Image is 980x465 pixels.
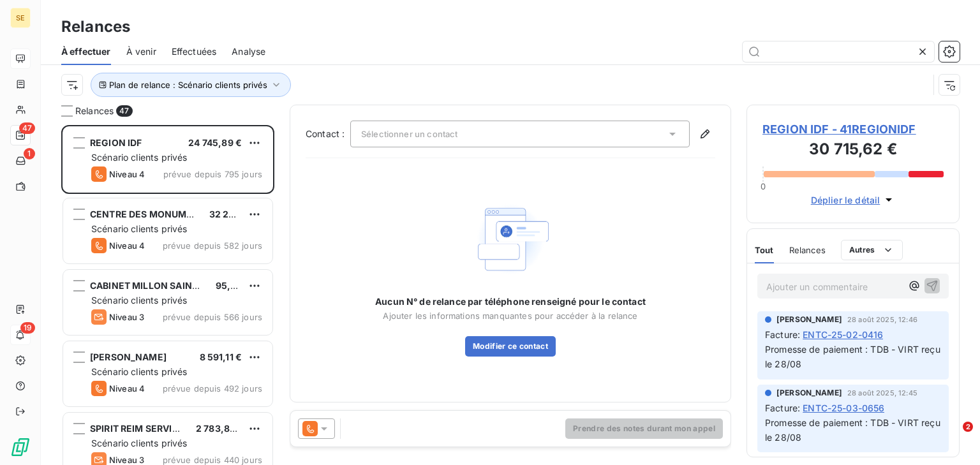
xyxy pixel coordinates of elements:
[565,418,723,439] button: Prendre des notes durant mon appel
[109,169,145,179] span: Niveau 4
[216,280,251,291] span: 95,90 €
[163,169,262,179] span: prévue depuis 795 jours
[109,240,145,251] span: Niveau 4
[19,122,35,134] span: 47
[75,105,114,117] span: Relances
[776,387,842,399] span: [PERSON_NAME]
[200,351,242,362] span: 8 591,11 €
[765,328,800,341] span: Facture :
[163,312,262,322] span: prévue depuis 566 jours
[61,15,130,38] h3: Relances
[803,401,884,415] span: ENTC-25-03-0656
[91,73,291,97] button: Plan de relance : Scénario clients privés
[847,389,917,397] span: 28 août 2025, 12:45
[90,280,243,291] span: CABINET MILLON SAINT LAMBERT
[188,137,242,148] span: 24 745,89 €
[209,209,263,219] span: 32 252,77 €
[109,80,267,90] span: Plan de relance : Scénario clients privés
[375,295,646,308] span: Aucun N° de relance par téléphone renseigné pour le contact
[470,198,551,281] img: Empty state
[383,311,637,321] span: Ajouter les informations manquantes pour accéder à la relance
[803,328,883,341] span: ENTC-25-02-0416
[10,437,31,457] img: Logo LeanPay
[90,209,269,219] span: CENTRE DES MONUMENTS NATIONAUX
[765,417,943,443] span: Promesse de paiement : TDB - VIRT reçu le 28/08
[841,240,903,260] button: Autres
[361,129,457,139] span: Sélectionner un contact
[10,8,31,28] div: SE
[762,121,944,138] span: REGION IDF - 41REGIONIDF
[776,314,842,325] span: [PERSON_NAME]
[20,322,35,334] span: 19
[116,105,132,117] span: 47
[24,148,35,159] span: 1
[163,383,262,394] span: prévue depuis 492 jours
[109,383,145,394] span: Niveau 4
[743,41,934,62] input: Rechercher
[90,423,190,434] span: SPIRIT REIM SERVICES
[761,181,766,191] span: 0
[90,351,167,362] span: [PERSON_NAME]
[465,336,556,357] button: Modifier ce contact
[762,138,944,163] h3: 30 715,62 €
[789,245,826,255] span: Relances
[91,223,187,234] span: Scénario clients privés
[196,423,244,434] span: 2 783,84 €
[91,152,187,163] span: Scénario clients privés
[306,128,350,140] label: Contact :
[765,401,800,415] span: Facture :
[91,366,187,377] span: Scénario clients privés
[847,316,917,323] span: 28 août 2025, 12:46
[163,240,262,251] span: prévue depuis 582 jours
[90,137,142,148] span: REGION IDF
[61,125,274,465] div: grid
[172,45,217,58] span: Effectuées
[109,312,144,322] span: Niveau 3
[61,45,111,58] span: À effectuer
[126,45,156,58] span: À venir
[755,245,774,255] span: Tout
[91,438,187,448] span: Scénario clients privés
[163,455,262,465] span: prévue depuis 440 jours
[811,193,880,207] span: Déplier le détail
[765,344,943,369] span: Promesse de paiement : TDB - VIRT reçu le 28/08
[232,45,265,58] span: Analyse
[963,422,973,432] span: 2
[91,295,187,306] span: Scénario clients privés
[807,193,900,207] button: Déplier le détail
[109,455,144,465] span: Niveau 3
[937,422,967,452] iframe: Intercom live chat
